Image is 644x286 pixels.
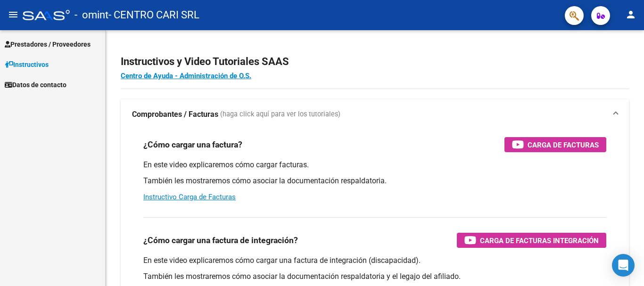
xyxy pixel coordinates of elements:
mat-expansion-panel-header: Comprobantes / Facturas (haga click aquí para ver los tutoriales) [121,99,629,130]
p: También les mostraremos cómo asociar la documentación respaldatoria y el legajo del afiliado. [143,271,606,282]
a: Instructivo Carga de Facturas [143,193,236,201]
mat-icon: menu [8,9,19,20]
a: Centro de Ayuda - Administración de O.S. [121,72,251,80]
button: Carga de Facturas [504,137,606,152]
p: En este video explicaremos cómo cargar una factura de integración (discapacidad). [143,255,606,266]
span: Carga de Facturas Integración [480,235,599,246]
span: - omint [74,5,108,25]
strong: Comprobantes / Facturas [132,109,218,120]
mat-icon: person [625,9,636,20]
h3: ¿Cómo cargar una factura de integración? [143,234,298,247]
span: Carga de Facturas [528,139,599,151]
span: (haga click aquí para ver los tutoriales) [220,109,340,120]
span: Datos de contacto [5,80,66,90]
span: Instructivos [5,59,49,70]
span: - CENTRO CARI SRL [108,5,199,25]
h3: ¿Cómo cargar una factura? [143,138,242,151]
div: Open Intercom Messenger [612,254,635,277]
span: Prestadores / Proveedores [5,39,91,49]
h2: Instructivos y Video Tutoriales SAAS [121,53,629,71]
p: En este video explicaremos cómo cargar facturas. [143,160,606,170]
button: Carga de Facturas Integración [457,233,606,248]
p: También les mostraremos cómo asociar la documentación respaldatoria. [143,176,606,186]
